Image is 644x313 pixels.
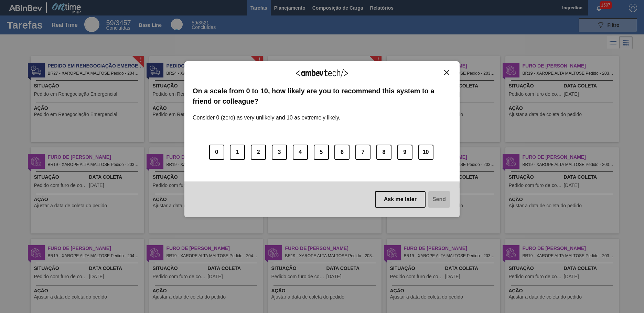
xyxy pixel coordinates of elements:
button: 8 [376,145,391,160]
button: 7 [355,145,371,160]
button: 3 [272,145,287,160]
button: 4 [293,145,308,160]
button: 5 [314,145,329,160]
label: Consider 0 (zero) as very unlikely and 10 as extremely likely. [193,106,340,121]
img: Close [444,70,449,75]
button: 9 [397,145,412,160]
label: On a scale from 0 to 10, how likely are you to recommend this system to a friend or colleague? [193,86,451,107]
button: 0 [209,145,224,160]
button: 2 [251,145,266,160]
img: Logo Ambevtech [296,69,348,77]
button: 6 [334,145,350,160]
button: Close [442,70,451,75]
button: Ask me later [375,191,426,208]
button: 10 [418,145,433,160]
button: 1 [230,145,245,160]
